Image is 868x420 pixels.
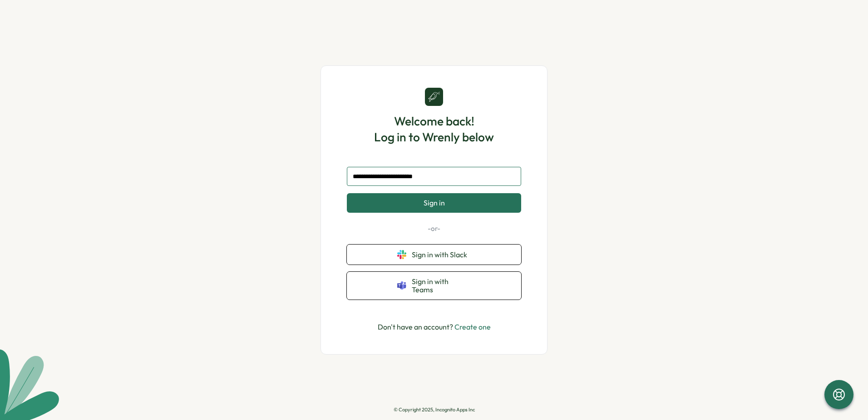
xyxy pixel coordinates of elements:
a: Create one [454,322,491,331]
button: Sign in [347,193,521,212]
p: -or- [347,224,521,234]
p: Don't have an account? [378,321,491,333]
span: Sign in with Slack [412,250,471,259]
button: Sign in with Slack [347,245,521,265]
button: Sign in with Teams [347,272,521,300]
h1: Welcome back! Log in to Wrenly below [374,113,494,145]
p: © Copyright 2025, Incognito Apps Inc [394,407,475,413]
span: Sign in with Teams [412,277,471,294]
span: Sign in [424,199,445,207]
